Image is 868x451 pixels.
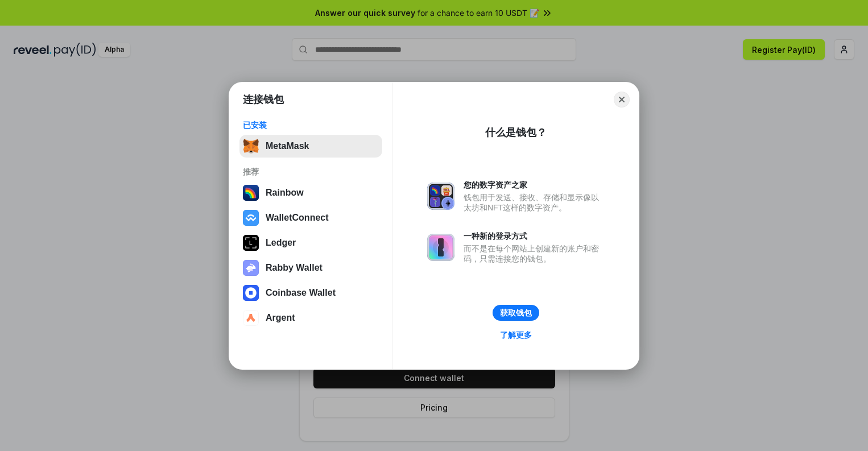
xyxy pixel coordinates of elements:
div: 一种新的登录方式 [464,231,605,241]
img: svg+xml,%3Csvg%20xmlns%3D%22http%3A%2F%2Fwww.w3.org%2F2000%2Fsvg%22%20fill%3D%22none%22%20viewBox... [243,260,259,276]
button: WalletConnect [239,206,382,229]
img: svg+xml,%3Csvg%20width%3D%2228%22%20height%3D%2228%22%20viewBox%3D%220%200%2028%2028%22%20fill%3D... [243,210,259,226]
h1: 连接钱包 [243,93,284,106]
div: 钱包用于发送、接收、存储和显示像以太坊和NFT这样的数字资产。 [464,192,605,213]
div: Ledger [266,238,296,248]
div: WalletConnect [266,213,329,223]
img: svg+xml,%3Csvg%20xmlns%3D%22http%3A%2F%2Fwww.w3.org%2F2000%2Fsvg%22%20fill%3D%22none%22%20viewBox... [427,183,454,210]
div: 已安装 [243,120,379,130]
button: MetaMask [239,135,382,158]
img: svg+xml,%3Csvg%20fill%3D%22none%22%20height%3D%2233%22%20viewBox%3D%220%200%2035%2033%22%20width%... [243,138,259,154]
img: svg+xml,%3Csvg%20width%3D%2228%22%20height%3D%2228%22%20viewBox%3D%220%200%2028%2028%22%20fill%3D... [243,285,259,301]
div: 而不是在每个网站上创建新的账户和密码，只需连接您的钱包。 [464,243,605,264]
img: svg+xml,%3Csvg%20xmlns%3D%22http%3A%2F%2Fwww.w3.org%2F2000%2Fsvg%22%20fill%3D%22none%22%20viewBox... [427,234,454,261]
div: Rabby Wallet [266,263,323,273]
button: Rainbow [239,181,382,204]
div: 您的数字资产之家 [464,180,605,190]
img: svg+xml,%3Csvg%20width%3D%2228%22%20height%3D%2228%22%20viewBox%3D%220%200%2028%2028%22%20fill%3D... [243,310,259,326]
img: svg+xml,%3Csvg%20width%3D%22120%22%20height%3D%22120%22%20viewBox%3D%220%200%20120%20120%22%20fil... [243,185,259,201]
button: Rabby Wallet [239,256,382,279]
div: Argent [266,313,295,323]
button: 获取钱包 [493,305,539,321]
div: 推荐 [243,167,379,177]
div: MetaMask [266,141,309,151]
img: svg+xml,%3Csvg%20xmlns%3D%22http%3A%2F%2Fwww.w3.org%2F2000%2Fsvg%22%20width%3D%2228%22%20height%3... [243,235,259,251]
div: Coinbase Wallet [266,288,336,298]
div: 什么是钱包？ [485,126,547,139]
button: Close [614,92,630,107]
button: Coinbase Wallet [239,282,382,304]
button: Argent [239,307,382,329]
div: Rainbow [266,188,304,198]
button: Ledger [239,231,382,254]
div: 获取钱包 [500,308,532,318]
div: 了解更多 [500,330,532,340]
a: 了解更多 [493,328,539,342]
